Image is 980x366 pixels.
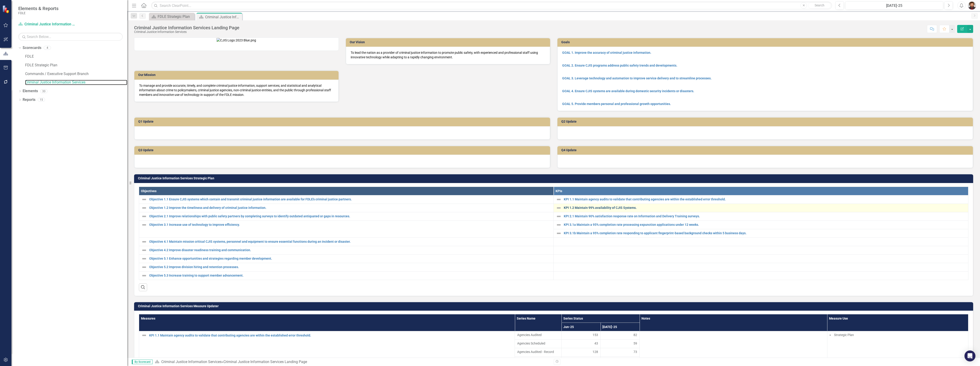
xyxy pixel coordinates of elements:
img: Not Defined [141,273,147,278]
img: Not Defined [141,256,147,261]
span: By Scorecard [132,360,153,364]
a: KPI 3.1b Maintain a 95% completion rate responding to applicant fingerprint-based background chec... [564,231,966,235]
td: Double-Click to Edit [562,340,601,348]
input: Search ClearPoint... [151,2,832,10]
a: GOAL 3. Leverage technology and automation to improve service delivery and to streamline processes. [562,76,712,80]
h3: Our Vision [350,40,548,44]
img: Christopher Kenworthy [968,1,976,10]
img: Not Defined [141,264,147,270]
td: Double-Click to Edit [515,348,562,357]
h3: Criminal Justice Information Services Strategic Plan [138,177,971,180]
a: Objective 5.2 Improve division hiring and retention processes. [149,265,551,269]
a: Criminal Justice Information Services [18,22,75,27]
img: Not Defined [141,222,147,228]
td: Double-Click to Edit [515,340,562,348]
img: Not Defined [141,248,147,253]
td: Double-Click to Edit Right Click for Context Menu [139,271,554,280]
img: CJIS Logo 2023 Blue.png [217,38,256,43]
span: Agencies Audited [517,333,559,337]
div: 15 [38,98,45,102]
div: 33 [40,89,48,93]
div: 4 [44,46,51,50]
span: 128 [593,350,598,354]
small: FDLE [18,11,58,15]
td: Double-Click to Edit Right Click for Context Menu [554,212,968,221]
td: Double-Click to Edit Right Click for Context Menu [139,204,554,212]
a: KPI 2.1 Maintain 90% satisfaction response rate on Information and Delivery Training surveys. [564,215,966,218]
a: Objective 4.1 Maintain mission critical CJIS systems, personnel and equipment to ensure essential... [149,240,551,243]
img: ClearPoint Strategy [2,5,10,13]
span: 43 [594,341,598,346]
td: Double-Click to Edit [562,331,601,340]
a: FDLE Strategic Plan [25,63,127,68]
a: Criminal Justice Information Services [25,80,127,85]
a: KPI 1.2 Maintain 99% availability of CJIS Systems. [564,206,966,210]
h3: Q3 Update [138,148,548,152]
img: Not Defined [556,197,562,202]
a: Objective 2.1 Improve relationships with public safety partners by completing surveys to identify... [149,215,551,218]
img: Not Defined [556,205,562,211]
td: Double-Click to Edit Right Click for Context Menu [554,195,968,204]
a: Criminal Justice Information Services [161,360,222,364]
div: Criminal Justice Information Services Landing Page [134,25,239,30]
h3: Criminal Justice Information Services Measure Updater [138,304,971,308]
td: Double-Click to Edit Right Click for Context Menu [139,246,554,254]
a: KPI 3.1a Maintain a 95% completion rate processing expunction applications under 12 weeks. [564,223,966,226]
img: Not Defined [556,222,562,228]
td: Double-Click to Edit Right Click for Context Menu [139,221,554,237]
img: Not Defined [141,333,147,338]
img: Not Defined [141,197,147,202]
a: GOAL 4. Ensure CJIS systems are available during domestic security incidents or disasters. [562,89,694,93]
td: Double-Click to Edit Right Click for Context Menu [139,254,554,263]
span: 59 [633,341,637,346]
button: Search [808,2,831,9]
input: Search Below... [18,33,123,41]
a: Elements [23,89,38,94]
img: Not Defined [556,214,562,219]
a: Commands / Executive Support Branch [25,71,127,77]
span: Elements & Reports [18,6,58,11]
span: Strategic Plan [834,333,854,337]
p: To manage and provide accurate, timely, and complete criminal justice information; support servic... [139,83,334,97]
td: Double-Click to Edit Right Click for Context Menu [554,204,968,212]
span: 153 [593,333,598,337]
span: 82 [633,333,637,337]
a: Reports [23,97,35,102]
img: Not Defined [141,239,147,245]
span: Search [815,3,824,7]
img: Not Defined [556,231,562,236]
td: Double-Click to Edit [515,331,562,340]
a: KPI 1.1 Maintain agency audits to validate that contributing agencies are within the established ... [564,198,966,201]
h3: Goals [561,40,971,44]
h3: Q4 Update [561,148,971,152]
td: Double-Click to Edit [601,348,640,357]
span: Agencies Scheduled [517,341,559,346]
a: Objective 1.2 Improve the timeliness and delivery of criminal justice information. [149,206,551,210]
a: GOAL 5. Provide members personal and professional growth opportunities. [562,102,671,106]
span: Agencies Audited - Record [517,350,559,354]
td: Double-Click to Edit Right Click for Context Menu [554,229,968,237]
div: [DATE]-25 [847,3,942,8]
td: Double-Click to Edit [601,340,640,348]
td: Double-Click to Edit Right Click for Context Menu [139,237,554,246]
a: Objective 5.1 Enhance opportunities and strategies regarding member development. [149,257,551,260]
div: » [155,359,550,365]
a: GOAL 1. Improve the accuracy of criminal justice information. [562,51,651,54]
td: Double-Click to Edit Right Click for Context Menu [139,212,554,221]
a: Scorecards [23,45,41,51]
td: Double-Click to Edit Right Click for Context Menu [139,263,554,271]
img: Not Defined [141,214,147,219]
div: Criminal Justice Information Services Landing Page [205,14,241,20]
a: Objective 4.2 Improve disaster readiness training and communication. [149,248,551,252]
td: Double-Click to Edit [515,357,562,365]
a: Objective 1.1 Ensure CJIS systems which contain and transmit criminal justice information are ava... [149,198,551,201]
div: Criminal Justice Information Services [134,30,239,34]
td: Double-Click to Edit Right Click for Context Menu [139,195,554,204]
button: [DATE]-25 [845,1,943,10]
div: Open Intercom Messenger [964,350,975,361]
td: Double-Click to Edit [562,357,601,365]
div: Criminal Justice Information Services Landing Page [223,360,307,364]
a: FDLE Strategic Plan [150,14,193,19]
div: FDLE Strategic Plan [158,14,193,19]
